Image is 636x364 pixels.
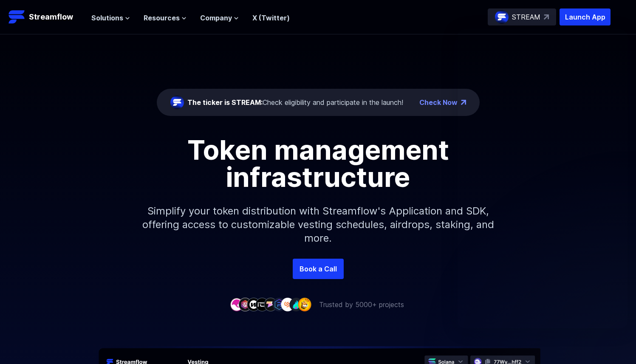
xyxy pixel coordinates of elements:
a: Streamflow [8,8,83,25]
iframe: Intercom live chat [607,335,628,356]
img: company-2 [238,298,252,311]
img: company-8 [289,298,303,311]
span: The ticker is STREAM: [187,98,263,107]
p: Simplify your token distribution with Streamflow's Application and SDK, offering access to custom... [136,191,501,259]
p: STREAM [512,12,540,22]
iframe: To enrich screen reader interactions, please activate Accessibility in Grammarly extension settings [458,29,628,328]
p: Streamflow [29,11,73,23]
img: company-4 [255,298,269,311]
a: STREAM [488,8,556,25]
span: Company [200,13,232,23]
span: Resources [144,13,180,23]
button: Company [200,13,239,23]
a: X (Twitter) [252,14,290,22]
img: streamflow-logo-circle.png [495,10,509,24]
button: Resources [144,13,187,23]
img: top-right-arrow.svg [544,14,549,20]
button: Solutions [91,13,130,23]
h1: Token management infrastructure [127,136,509,191]
img: company-6 [272,298,286,311]
div: Check eligibility and participate in the launch! [187,97,403,107]
img: company-7 [281,298,294,311]
a: Book a Call [293,259,344,279]
img: company-3 [247,298,260,311]
a: Check Now [419,97,458,107]
button: Launch App [560,8,611,25]
img: company-5 [264,298,277,311]
img: streamflow-logo-circle.png [170,96,184,109]
img: Streamflow Logo [8,8,25,25]
span: Solutions [91,13,123,23]
p: Trusted by 5000+ projects [319,299,404,310]
img: company-9 [298,298,311,311]
img: company-1 [230,298,243,311]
